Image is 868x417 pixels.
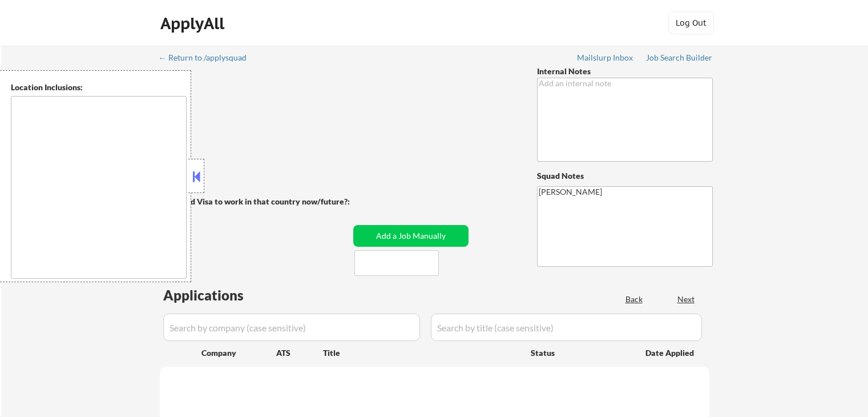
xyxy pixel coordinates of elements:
[323,347,520,359] div: Title
[668,11,714,34] button: Log Out
[577,53,634,65] a: Mailslurp Inbox
[531,342,629,363] div: Status
[159,54,257,62] div: ← Return to /applysquad
[163,314,420,341] input: Search by company (case sensitive)
[677,294,696,305] div: Next
[577,54,634,62] div: Mailslurp Inbox
[159,53,257,65] a: ← Return to /applysquad
[625,294,644,305] div: Back
[353,225,469,247] button: Add a Job Manually
[160,197,350,206] strong: Will need Visa to work in that country now/future?:
[431,314,702,341] input: Search by title (case sensitive)
[201,347,276,359] div: Company
[537,170,713,182] div: Squad Notes
[160,14,228,33] div: ApplyAll
[11,82,187,93] div: Location Inclusions:
[537,66,713,77] div: Internal Notes
[645,347,696,359] div: Date Applied
[163,288,276,302] div: Applications
[276,347,323,359] div: ATS
[646,54,713,62] div: Job Search Builder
